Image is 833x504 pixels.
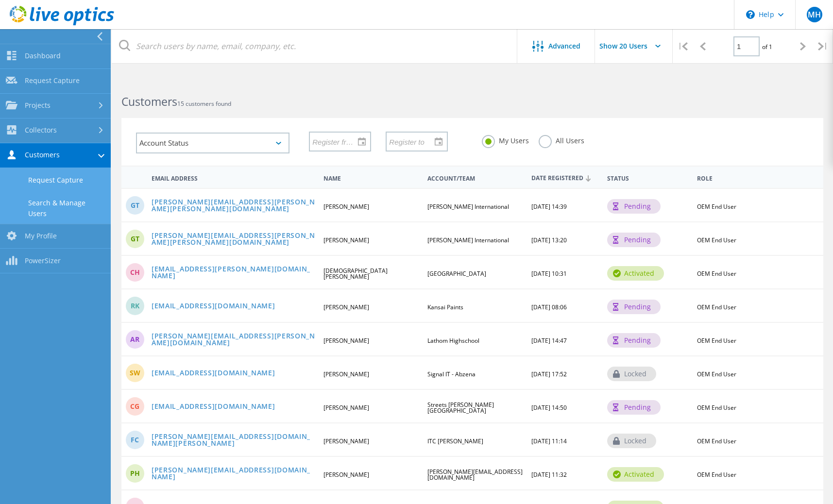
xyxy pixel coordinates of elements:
[531,470,567,479] span: [DATE] 11:32
[531,175,599,182] span: Date Registered
[697,236,736,244] span: OEM End User
[531,202,567,211] span: [DATE] 14:39
[427,401,494,415] span: Streets [PERSON_NAME][GEOGRAPHIC_DATA]
[427,303,463,311] span: Kansai Paints
[152,370,275,378] a: [EMAIL_ADDRESS][DOMAIN_NAME]
[152,302,275,311] a: [EMAIL_ADDRESS][DOMAIN_NAME]
[136,133,289,153] div: Account Status
[152,403,275,411] a: [EMAIL_ADDRESS][DOMAIN_NAME]
[697,370,736,378] span: OEM End User
[427,370,476,378] span: Signal IT - Abzena
[427,336,479,345] span: Lathom Highschool
[539,135,584,144] label: All Users
[697,336,736,345] span: OEM End User
[482,135,529,144] label: My Users
[531,370,567,378] span: [DATE] 17:52
[607,300,661,314] div: pending
[427,437,483,445] span: ITC [PERSON_NAME]
[427,202,509,211] span: [PERSON_NAME] International
[10,20,114,27] a: Live Optics Dashboard
[323,176,419,182] span: Name
[130,470,140,477] span: PH
[548,43,580,50] span: Advanced
[697,470,736,479] span: OEM End User
[808,11,821,18] span: MH
[323,267,388,281] span: [DEMOGRAPHIC_DATA][PERSON_NAME]
[130,269,140,276] span: CH
[112,29,518,63] input: Search users by name, email, company, etc.
[746,10,755,19] svg: \n
[130,336,139,343] span: AR
[152,433,315,448] a: [PERSON_NAME][EMAIL_ADDRESS][DOMAIN_NAME][PERSON_NAME]
[323,303,369,311] span: [PERSON_NAME]
[531,236,567,244] span: [DATE] 13:20
[762,43,772,51] span: of 1
[130,370,140,376] span: SW
[323,236,369,244] span: [PERSON_NAME]
[607,266,664,281] div: activated
[387,132,440,151] input: Register to
[813,29,833,64] div: |
[607,434,656,448] div: locked
[427,176,523,182] span: Account/Team
[697,176,785,182] span: Role
[131,437,139,443] span: FC
[531,403,567,412] span: [DATE] 14:50
[607,233,661,247] div: pending
[152,199,315,214] a: [PERSON_NAME][EMAIL_ADDRESS][PERSON_NAME][PERSON_NAME][DOMAIN_NAME]
[152,467,315,482] a: [PERSON_NAME][EMAIL_ADDRESS][DOMAIN_NAME]
[607,400,661,415] div: pending
[607,176,689,182] span: Status
[427,468,523,482] span: [PERSON_NAME][EMAIL_ADDRESS][DOMAIN_NAME]
[152,333,315,348] a: [PERSON_NAME][EMAIL_ADDRESS][PERSON_NAME][DOMAIN_NAME]
[323,470,369,479] span: [PERSON_NAME]
[697,303,736,311] span: OEM End User
[531,269,567,278] span: [DATE] 10:31
[607,199,661,214] div: pending
[697,437,736,445] span: OEM End User
[697,202,736,211] span: OEM End User
[531,437,567,445] span: [DATE] 11:14
[152,232,315,247] a: [PERSON_NAME][EMAIL_ADDRESS][PERSON_NAME][PERSON_NAME][DOMAIN_NAME]
[673,29,693,64] div: |
[130,403,139,410] span: CG
[427,269,486,278] span: [GEOGRAPHIC_DATA]
[697,269,736,278] span: OEM End User
[121,94,177,109] b: Customers
[310,132,363,151] input: Register from
[323,437,369,445] span: [PERSON_NAME]
[427,236,509,244] span: [PERSON_NAME] International
[131,302,139,309] span: RK
[323,336,369,345] span: [PERSON_NAME]
[323,202,369,211] span: [PERSON_NAME]
[152,176,315,182] span: Email Address
[531,336,567,345] span: [DATE] 14:47
[697,403,736,412] span: OEM End User
[323,403,369,412] span: [PERSON_NAME]
[131,235,139,242] span: GT
[177,100,231,108] span: 15 customers found
[531,303,567,311] span: [DATE] 08:06
[131,202,139,209] span: GT
[607,467,664,482] div: activated
[607,367,656,381] div: locked
[607,333,661,348] div: pending
[152,266,315,281] a: [EMAIL_ADDRESS][PERSON_NAME][DOMAIN_NAME]
[323,370,369,378] span: [PERSON_NAME]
